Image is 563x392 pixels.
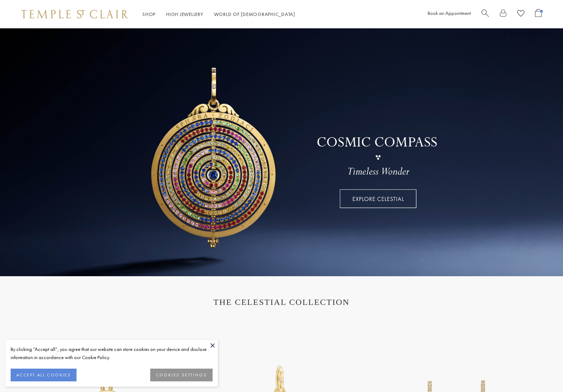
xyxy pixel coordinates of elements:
a: High JewelleryHigh Jewellery [166,11,203,17]
div: By clicking “Accept all”, you agree that our website can store cookies on your device and disclos... [11,345,213,362]
a: View Wishlist [517,9,524,20]
a: Search [482,9,489,20]
a: ShopShop [142,11,156,17]
iframe: Gorgias live chat messenger [528,359,556,385]
nav: Main navigation [142,10,295,19]
a: Book an Appointment [428,10,471,16]
button: ACCEPT ALL COOKIES [11,369,77,381]
h1: THE CELESTIAL COLLECTION [28,297,535,307]
img: Temple St. Clair [21,10,128,18]
a: World of [DEMOGRAPHIC_DATA]World of [DEMOGRAPHIC_DATA] [214,11,295,17]
button: COOKIES SETTINGS [150,369,213,381]
a: Open Shopping Bag [535,9,542,20]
